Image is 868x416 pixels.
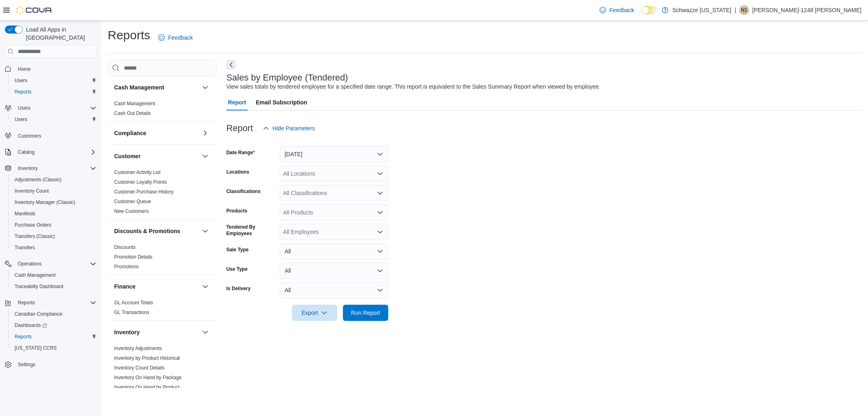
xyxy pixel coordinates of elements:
[11,270,59,280] a: Cash Management
[256,94,307,110] span: Email Subscription
[272,124,315,132] span: Hide Parameters
[297,305,332,321] span: Export
[11,343,96,353] span: Washington CCRS
[11,209,38,219] a: Manifests
[114,101,155,106] a: Cash Management
[752,5,862,15] p: [PERSON_NAME]-1248 [PERSON_NAME]
[226,73,348,83] h3: Sales by Employee (Tendered)
[11,186,52,196] a: Inventory Count
[351,309,380,317] span: Run Report
[11,175,65,185] a: Adjustments (Classic)
[114,346,162,351] a: Inventory Adjustments
[114,299,153,306] span: GL Account Totals
[114,199,151,204] a: Customer Queue
[114,244,136,250] span: Discounts
[641,6,658,15] input: Dark Mode
[114,152,140,160] h3: Customer
[226,149,255,156] label: Date Range
[114,345,162,352] span: Inventory Adjustments
[641,15,641,15] span: Dark Mode
[114,227,199,235] button: Discounts & Promotions
[226,83,600,91] div: View sales totals by tendered employee for a specified date range. This report is equivalent to t...
[15,359,96,369] span: Settings
[11,209,96,219] span: Manifests
[168,34,193,42] span: Feedback
[114,374,182,381] span: Inventory On Hand by Package
[11,87,35,97] a: Reports
[280,282,388,298] button: All
[15,103,34,113] button: Users
[292,305,337,321] button: Export
[280,263,388,279] button: All
[200,151,210,161] button: Customer
[377,170,383,177] button: Open list of options
[114,300,153,306] a: GL Account Totals
[2,146,100,158] button: Catalog
[11,115,30,124] a: Users
[114,179,167,185] a: Customer Loyalty Points
[2,359,100,370] button: Settings
[8,270,100,281] button: Cash Management
[114,110,151,116] a: Cash Out Details
[15,259,45,269] button: Operations
[15,322,47,329] span: Dashboards
[2,102,100,114] button: Users
[155,30,196,46] a: Feedback
[114,129,146,137] h3: Compliance
[8,86,100,98] button: Reports
[11,332,35,342] a: Reports
[11,270,96,280] span: Cash Management
[8,308,100,320] button: Canadian Compliance
[114,384,179,391] span: Inventory On Hand by Product
[11,197,96,207] span: Inventory Manager (Classic)
[226,208,247,214] label: Products
[11,76,96,85] span: Users
[226,246,249,253] label: Sale Type
[11,175,96,185] span: Adjustments (Classic)
[11,231,96,241] span: Transfers (Classic)
[8,197,100,208] button: Inventory Manager (Classic)
[11,343,60,353] a: [US_STATE] CCRS
[114,83,164,91] h3: Cash Management
[11,115,96,124] span: Users
[2,63,100,74] button: Home
[226,169,249,175] label: Locations
[15,163,96,173] span: Inventory
[114,227,180,235] h3: Discounts & Promotions
[114,189,174,195] a: Customer Purchase History
[8,219,100,231] button: Purchase Orders
[114,170,161,175] a: Customer Activity List
[15,259,96,269] span: Operations
[114,129,199,137] button: Compliance
[108,27,150,43] h1: Reports
[11,243,96,253] span: Transfers
[114,282,199,291] button: Finance
[226,60,236,70] button: Next
[15,199,75,206] span: Inventory Manager (Classic)
[11,332,96,342] span: Reports
[114,208,149,214] span: New Customers
[377,190,383,196] button: Open list of options
[226,224,277,237] label: Tendered By Employees
[741,5,747,15] span: N1
[11,231,58,241] a: Transfers (Classic)
[18,299,35,306] span: Reports
[280,243,388,259] button: All
[114,100,155,107] span: Cash Management
[5,59,96,391] nav: Complex example
[114,263,139,270] span: Promotions
[114,328,140,336] h3: Inventory
[114,365,165,371] a: Inventory Count Details
[11,282,66,291] a: Traceabilty Dashboard
[200,327,210,337] button: Inventory
[108,298,217,320] div: Finance
[15,333,32,340] span: Reports
[226,285,251,292] label: Is Delivery
[15,176,62,183] span: Adjustments (Classic)
[114,83,199,91] button: Cash Management
[15,147,96,157] span: Catalog
[114,355,180,361] a: Inventory by Product Historical
[377,209,383,216] button: Open list of options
